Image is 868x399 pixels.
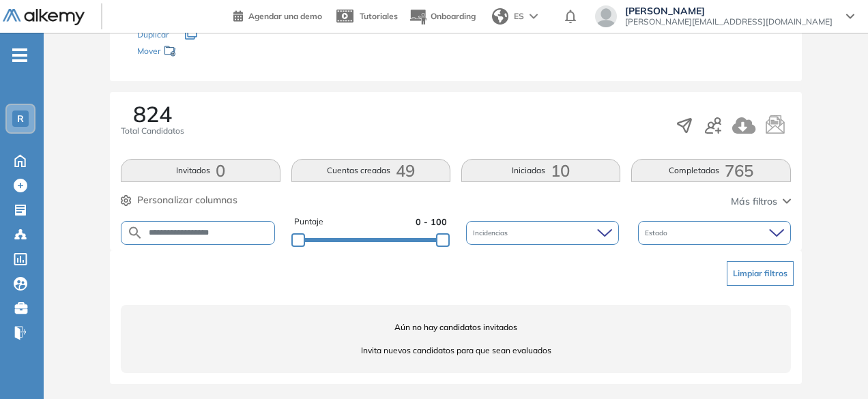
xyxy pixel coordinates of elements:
[137,29,169,40] span: Duplicar
[248,11,322,21] span: Agendar una demo
[492,8,508,25] img: world
[294,216,323,228] span: Puntaje
[431,11,476,21] span: Onboarding
[133,103,172,125] span: 824
[121,321,790,334] span: Aún no hay candidatos invitados
[416,216,447,228] span: 0 - 100
[625,16,833,27] span: [PERSON_NAME][EMAIL_ADDRESS][DOMAIN_NAME]
[645,228,670,238] span: Estado
[625,5,833,16] span: [PERSON_NAME]
[360,11,398,21] span: Tutoriales
[121,193,237,207] button: Personalizar columnas
[727,261,794,286] button: Limpiar filtros
[3,9,85,26] img: Logo
[631,159,790,182] button: Completadas765
[137,40,274,65] div: Mover
[461,159,620,182] button: Iniciadas10
[127,224,143,241] img: SEARCH_ALT
[137,193,237,207] span: Personalizar columnas
[731,194,791,209] button: Más filtros
[121,344,790,357] span: Invita nuevos candidatos para que sean evaluados
[121,159,280,182] button: Invitados0
[121,125,184,137] span: Total Candidatos
[12,54,27,57] i: -
[530,14,538,19] img: arrow
[514,10,524,23] span: ES
[638,221,791,245] div: Estado
[17,113,24,124] span: R
[233,7,322,23] a: Agendar una demo
[473,228,510,238] span: Incidencias
[466,221,619,245] div: Incidencias
[409,2,476,31] button: Onboarding
[291,159,450,182] button: Cuentas creadas49
[731,194,777,209] span: Más filtros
